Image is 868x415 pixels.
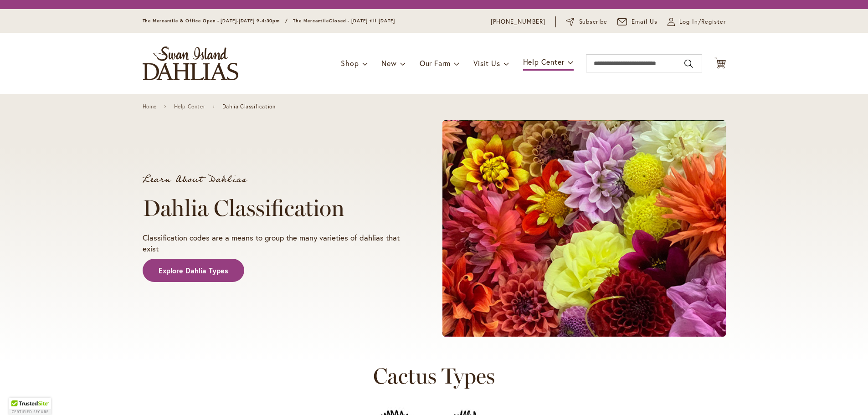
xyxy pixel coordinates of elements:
[143,46,238,80] a: store logo
[143,103,157,110] a: Home
[174,103,205,110] a: Help Center
[143,195,408,221] h1: Dahlia Classification
[617,17,657,26] a: Email Us
[491,17,546,26] a: [PHONE_NUMBER]
[566,17,607,26] a: Subscribe
[523,57,565,67] span: Help Center
[579,17,608,26] span: Subscribe
[143,232,408,254] p: Classification codes are a means to group the many varieties of dahlias that exist
[222,103,276,110] span: Dahlia Classification
[341,58,359,68] span: Shop
[668,17,726,26] a: Log In/Register
[143,18,329,24] span: The Mercantile & Office Open - [DATE]-[DATE] 9-4:30pm / The Mercantile
[381,58,396,68] span: New
[9,398,51,415] div: TrustedSite Certified
[473,58,500,68] span: Visit Us
[420,58,451,68] span: Our Farm
[143,175,408,184] p: Learn About Dahlias
[159,266,228,276] span: Explore Dahlia Types
[684,56,693,71] button: Search
[143,259,244,282] a: Explore Dahlia Types
[632,17,657,26] span: Email Us
[679,17,726,26] span: Log In/Register
[329,18,395,24] span: Closed - [DATE] till [DATE]
[87,363,781,389] h2: Cactus Types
